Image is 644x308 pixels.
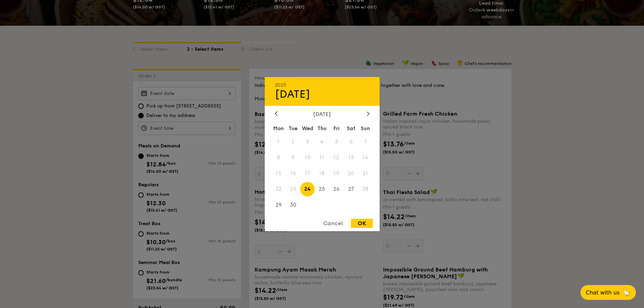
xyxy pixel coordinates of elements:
button: Chat with us🦙 [580,285,636,300]
span: 18 [315,166,329,181]
div: OK [351,219,373,228]
div: Wed [300,122,315,134]
span: 2 [286,134,300,149]
div: Thu [315,122,329,134]
span: 🦙 [622,289,630,297]
span: 29 [271,198,286,212]
span: 15 [271,166,286,181]
span: 5 [329,134,344,149]
span: 1 [271,134,286,149]
span: 21 [358,166,373,181]
span: 3 [300,134,315,149]
span: 9 [286,150,300,165]
div: Sun [358,122,373,134]
span: 16 [286,166,300,181]
span: 28 [358,182,373,196]
span: 7 [358,134,373,149]
span: 14 [358,150,373,165]
span: 10 [300,150,315,165]
span: 22 [271,182,286,196]
span: 4 [315,134,329,149]
div: Cancel [316,219,350,228]
div: Mon [271,122,286,134]
span: 12 [329,150,344,165]
span: 20 [344,166,358,181]
div: Sat [344,122,358,134]
span: 17 [300,166,315,181]
span: 26 [329,182,344,196]
div: [DATE] [275,88,369,100]
span: 6 [344,134,358,149]
div: Fri [329,122,344,134]
span: 23 [286,182,300,196]
span: 27 [344,182,358,196]
span: 24 [300,182,315,196]
span: 11 [315,150,329,165]
span: 19 [329,166,344,181]
div: Tue [286,122,300,134]
div: [DATE] [275,111,369,117]
span: 8 [271,150,286,165]
span: 13 [344,150,358,165]
span: 30 [286,198,300,212]
span: Chat with us [586,289,620,296]
div: 2025 [275,82,369,88]
span: 25 [315,182,329,196]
